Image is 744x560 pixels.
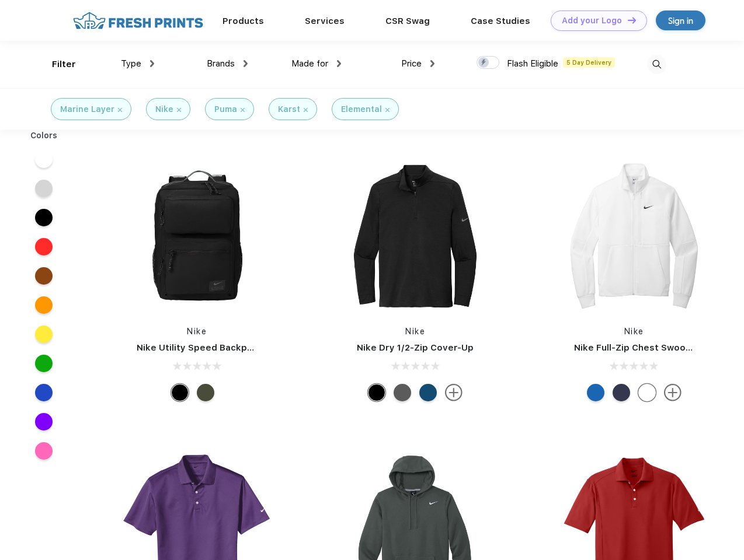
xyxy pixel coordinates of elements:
img: dropdown.png [337,60,341,67]
a: Nike Dry 1/2-Zip Cover-Up [357,342,474,353]
a: Services [305,16,345,26]
img: dropdown.png [430,60,434,67]
img: fo%20logo%202.webp [69,10,207,31]
div: Royal [587,384,604,401]
div: Colors [22,129,67,142]
img: filter_cancel.svg [385,108,390,112]
img: filter_cancel.svg [177,108,181,112]
div: Add your Logo [562,16,622,26]
img: func=resize&h=266 [557,159,712,314]
div: Sign in [668,14,693,27]
span: Type [121,58,141,69]
img: more.svg [445,384,463,401]
img: func=resize&h=266 [119,159,274,314]
img: func=resize&h=266 [338,159,493,314]
div: Cargo Khaki [197,384,214,401]
a: CSR Swag [385,16,430,26]
div: Black [171,384,189,401]
a: Nike [624,327,644,336]
a: Sign in [656,10,705,30]
div: Black [368,384,385,401]
img: filter_cancel.svg [304,108,308,112]
span: Brands [207,58,235,69]
div: Nike [155,103,173,116]
img: more.svg [664,384,682,401]
div: Gym Blue [419,384,437,401]
span: Price [401,58,422,69]
a: Nike [187,327,207,336]
div: White [638,384,656,401]
a: Products [222,16,264,26]
a: Nike [405,327,425,336]
div: Elemental [341,103,382,116]
div: Midnight Navy [613,384,630,401]
a: Nike Utility Speed Backpack [137,342,263,353]
img: filter_cancel.svg [118,108,122,112]
div: Karst [278,103,300,116]
img: filter_cancel.svg [241,108,245,112]
img: dropdown.png [244,60,248,67]
a: Nike Full-Zip Chest Swoosh Jacket [574,342,729,353]
img: desktop_search.svg [647,55,666,74]
img: DT [628,17,636,23]
img: dropdown.png [150,60,154,67]
div: Marine Layer [60,103,114,116]
span: 5 Day Delivery [563,57,615,68]
div: Puma [214,103,237,116]
div: Black Heather [394,384,411,401]
span: Made for [291,58,328,69]
div: Filter [52,58,76,71]
span: Flash Eligible [507,58,558,69]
